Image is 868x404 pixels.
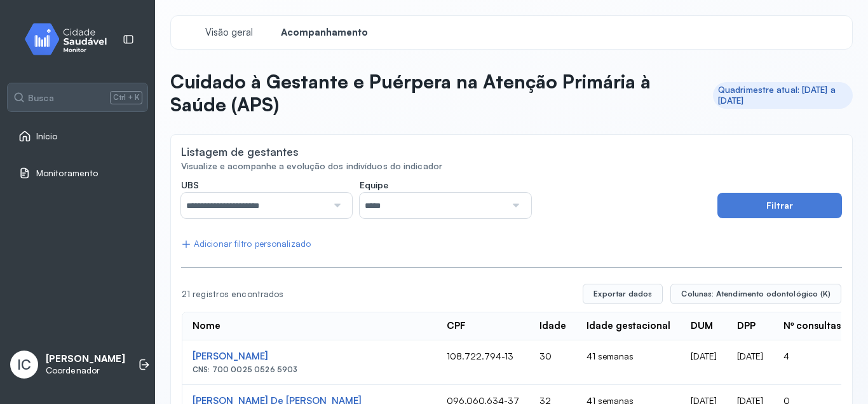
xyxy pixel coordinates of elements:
div: Listagem de gestantes [181,145,299,158]
span: IC [17,356,31,373]
span: Equipe [360,179,388,191]
div: Idade gestacional [587,320,670,332]
div: Adicionar filtro personalizado [181,239,311,249]
button: Filtrar [717,193,842,218]
button: Colunas: Atendimento odontológico (K) [670,284,841,304]
td: 41 semanas [576,340,681,385]
span: Ctrl + K [110,91,142,104]
span: Colunas: Atendimento odontológico (K) [681,289,831,299]
td: [DATE] [681,340,727,385]
span: Início [36,131,58,142]
div: CNS: 700 0025 0526 5903 [193,365,426,374]
button: Exportar dados [583,284,663,304]
div: DUM [691,320,713,332]
div: Visualize e acompanhe a evolução dos indivíduos do indicador [181,161,842,172]
p: Coordenador [46,365,125,376]
div: Idade [539,320,566,332]
div: 21 registros encontrados [182,289,573,300]
td: [DATE] [727,340,773,385]
span: UBS [181,179,199,191]
div: Nome [193,320,220,332]
span: Visão geral [205,27,253,39]
a: Início [18,130,137,143]
p: [PERSON_NAME] [46,353,125,365]
span: Acompanhamento [281,27,368,39]
span: Busca [28,92,54,104]
td: 108.722.794-13 [437,340,529,385]
td: 30 [529,340,576,385]
span: Monitoramento [36,168,98,179]
img: monitor.svg [13,20,128,58]
div: DPP [737,320,756,332]
p: Cuidado à Gestante e Puérpera na Atenção Primária à Saúde (APS) [170,70,703,116]
div: [PERSON_NAME] [193,351,426,363]
a: Monitoramento [18,167,137,179]
div: Quadrimestre atual: [DATE] a [DATE] [718,85,848,106]
div: CPF [447,320,466,332]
